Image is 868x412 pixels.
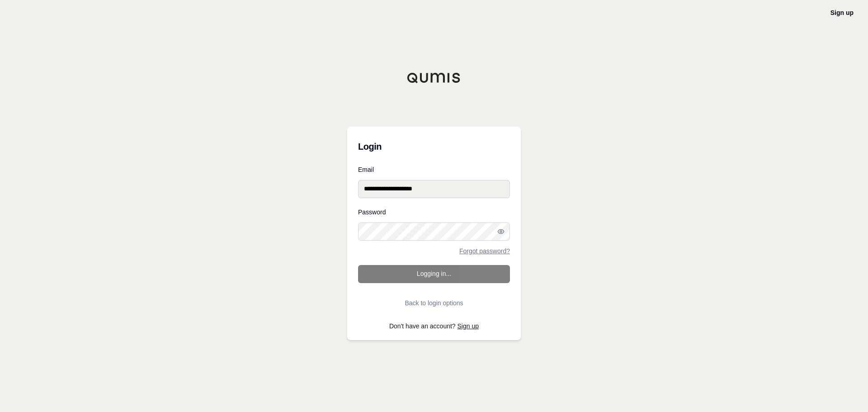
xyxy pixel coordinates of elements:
[358,209,510,215] label: Password
[459,248,510,254] a: Forgot password?
[407,72,461,83] img: Qumis
[358,166,510,173] label: Email
[358,323,510,329] p: Don't have an account?
[358,294,510,312] button: Back to login options
[830,9,854,16] a: Sign up
[358,137,510,156] h3: Login
[458,322,479,330] a: Sign up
